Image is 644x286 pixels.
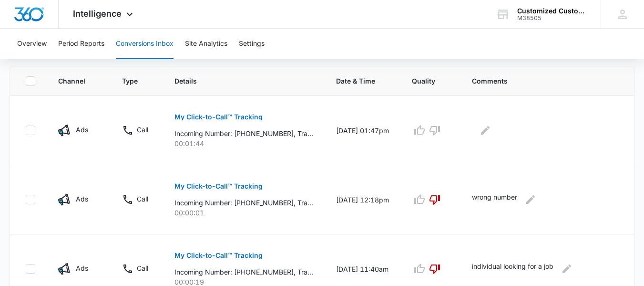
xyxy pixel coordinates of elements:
p: 00:00:01 [174,208,313,218]
button: Edit Comments [523,192,538,207]
button: Edit Comments [478,123,493,138]
button: My Click-to-Call™ Tracking [174,244,263,267]
p: Ads [76,263,88,273]
td: [DATE] 12:18pm [325,165,400,234]
p: wrong number [472,192,517,207]
button: My Click-to-Call™ Tracking [174,175,263,198]
button: Conversions Inbox [116,29,174,59]
p: My Click-to-Call™ Tracking [174,114,263,120]
div: account name [517,7,587,15]
p: individual looking for a job [472,261,553,276]
button: Overview [17,29,47,59]
button: Settings [239,29,265,59]
p: 00:01:44 [174,138,313,148]
button: Edit Comments [559,261,574,276]
span: Channel [58,76,85,86]
div: account id [517,15,587,21]
span: Comments [472,76,605,86]
p: Ads [76,125,88,135]
td: [DATE] 01:47pm [325,96,400,165]
button: Period Reports [58,29,104,59]
span: Type [122,76,138,86]
p: Call [137,125,148,135]
span: Quality [412,76,435,86]
p: Incoming Number: [PHONE_NUMBER], Tracking Number: [PHONE_NUMBER], Ring To: [PHONE_NUMBER], Caller... [174,198,313,208]
span: Intelligence [73,9,122,19]
p: Ads [76,194,88,204]
p: My Click-to-Call™ Tracking [174,183,263,190]
p: Incoming Number: [PHONE_NUMBER], Tracking Number: [PHONE_NUMBER], Ring To: [PHONE_NUMBER], Caller... [174,128,313,138]
span: Details [174,76,299,86]
span: Date & Time [336,76,375,86]
p: Call [137,194,148,204]
button: Site Analytics [185,29,227,59]
button: My Click-to-Call™ Tracking [174,106,263,128]
p: Incoming Number: [PHONE_NUMBER], Tracking Number: [PHONE_NUMBER], Ring To: [PHONE_NUMBER], Caller... [174,267,313,277]
p: Call [137,263,148,273]
p: My Click-to-Call™ Tracking [174,252,263,259]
